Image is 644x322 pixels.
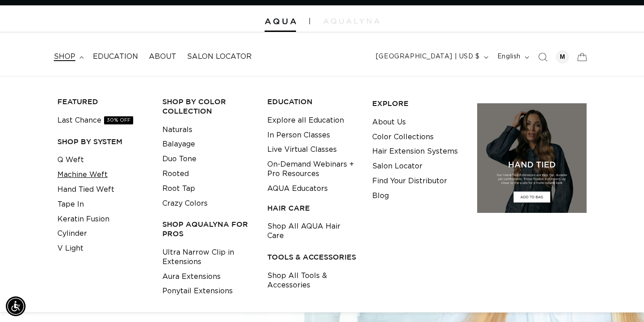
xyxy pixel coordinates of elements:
a: Crazy Colors [162,196,208,211]
a: Naturals [162,123,192,137]
a: Blog [372,189,389,203]
img: aqualyna.com [323,18,379,24]
a: Rooted [162,167,189,181]
a: About [144,47,182,67]
a: Hair Extension Systems [372,144,458,159]
h3: FEATURED [57,97,148,106]
div: Accessibility Menu [6,296,26,316]
a: Aura Extensions [162,269,221,284]
span: 30% OFF [104,116,133,124]
button: [GEOGRAPHIC_DATA] | USD $ [370,49,492,66]
span: shop [54,52,75,62]
a: Machine Weft [57,168,108,182]
a: In Person Classes [267,128,330,143]
a: AQUA Educators [267,181,328,196]
a: Ponytail Extensions [162,284,233,299]
a: Salon Locator [182,47,257,67]
a: Duo Tone [162,152,196,167]
img: Aqua Hair Extensions [265,18,296,25]
h3: SHOP BY SYSTEM [57,137,148,146]
a: Q Weft [57,153,84,168]
a: Hand Tied Weft [57,182,114,197]
summary: shop [48,47,87,67]
span: English [497,52,521,62]
a: Root Tap [162,181,195,196]
span: Education [93,52,138,62]
a: Color Collections [372,130,434,145]
span: About [149,52,176,62]
iframe: Chat Widget [599,279,644,322]
a: Last Chance30% OFF [57,113,133,128]
span: Salon Locator [187,52,252,62]
h3: Shop by Color Collection [162,97,253,116]
a: Salon Locator [372,159,422,174]
h3: TOOLS & ACCESSORIES [267,252,358,262]
a: V Light [57,241,83,256]
a: Live Virtual Classes [267,142,337,157]
h3: HAIR CARE [267,203,358,213]
a: On-Demand Webinars + Pro Resources [267,157,358,181]
a: Shop All Tools & Accessories [267,269,358,293]
a: About Us [372,115,406,130]
h3: EXPLORE [372,99,463,108]
a: Find Your Distributor [372,174,447,189]
h3: EDUCATION [267,97,358,106]
summary: Search [533,47,553,67]
a: Education [87,47,144,67]
h3: Shop AquaLyna for Pros [162,220,253,238]
a: Cylinder [57,226,87,241]
button: English [492,49,533,66]
a: Balayage [162,137,195,152]
a: Explore all Education [267,113,344,128]
a: Shop All AQUA Hair Care [267,219,358,243]
a: Keratin Fusion [57,212,109,227]
span: [GEOGRAPHIC_DATA] | USD $ [376,52,480,62]
a: Ultra Narrow Clip in Extensions [162,245,253,269]
a: Tape In [57,197,84,212]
